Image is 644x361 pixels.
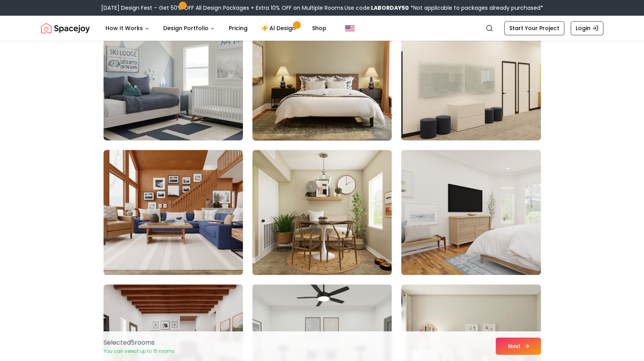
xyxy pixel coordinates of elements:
[306,20,333,36] a: Shop
[401,150,541,275] img: Room room-9
[41,20,90,36] img: Spacejoy Logo
[157,20,221,36] button: Design Portfolio
[41,16,603,41] nav: Global
[344,4,409,12] span: Use code:
[99,20,333,36] nav: Main
[103,348,175,354] p: You can select up to 15 rooms
[255,20,304,36] a: AI Design
[223,20,254,36] a: Pricing
[103,15,243,140] img: Room room-4
[409,4,543,12] span: *Not applicable to packages already purchased*
[496,338,541,355] button: Next
[504,21,564,35] a: Start Your Project
[99,20,155,36] button: How It Works
[345,23,355,33] img: United States
[371,4,409,12] b: LABORDAY50
[252,15,392,140] img: Room room-5
[401,15,541,140] img: Room room-6
[103,338,175,347] p: Selected 5 room s
[252,150,392,275] img: Room room-8
[103,150,243,275] img: Room room-7
[41,20,90,36] a: Spacejoy
[571,21,603,35] a: Login
[101,4,543,12] div: [DATE] Design Fest – Get 50% OFF All Design Packages + Extra 10% OFF on Multiple Rooms.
